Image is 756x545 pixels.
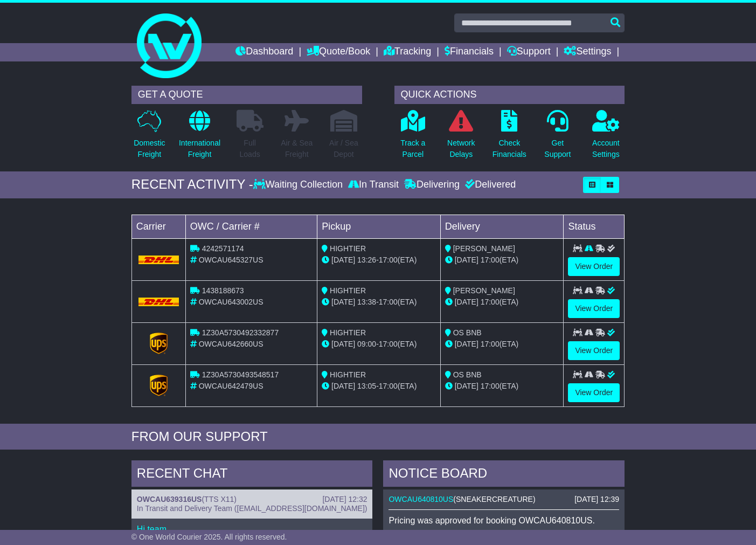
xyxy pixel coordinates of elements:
div: - (ETA) [322,254,436,266]
a: Support [507,43,551,61]
a: OWCAU640810US [389,495,453,503]
div: GET A QUOTE [131,86,362,104]
div: - (ETA) [322,339,436,350]
div: Delivering [401,179,462,191]
span: HIGHTIER [330,244,366,253]
p: Check Financials [493,137,526,160]
span: 1438188673 [202,286,244,295]
span: HIGHTIER [330,328,366,337]
div: ( ) [389,495,619,504]
span: TTS X11 [204,495,234,503]
a: Track aParcel [400,109,426,166]
span: SNEAKERCREATURE [456,495,533,503]
td: Status [564,215,625,238]
a: Dashboard [235,43,293,61]
img: DHL.png [138,298,179,306]
a: Settings [564,43,611,61]
span: HIGHTIER [330,370,366,379]
span: OWCAU643002US [199,298,263,306]
p: Get Support [544,137,571,160]
p: Air / Sea Depot [329,137,358,160]
span: 13:05 [357,382,376,390]
span: 17:00 [379,256,398,264]
span: In Transit and Delivery Team ([EMAIL_ADDRESS][DOMAIN_NAME]) [137,504,367,513]
span: 09:00 [357,340,376,348]
span: 17:00 [379,340,398,348]
span: 4242571174 [202,244,244,253]
span: [DATE] [455,382,478,390]
a: OWCAU639316US [137,495,202,503]
span: [DATE] [455,340,478,348]
div: NOTICE BOARD [383,460,625,489]
div: (ETA) [445,296,559,308]
div: [DATE] 12:39 [574,495,619,504]
span: OWCAU642479US [199,382,263,390]
div: FROM OUR SUPPORT [131,429,625,445]
p: Full Loads [237,137,263,160]
div: Delivered [462,179,516,191]
a: InternationalFreight [178,109,221,166]
p: Hi team, [137,524,367,534]
div: RECENT ACTIVITY - [131,177,253,192]
span: 17:00 [379,298,398,306]
td: Carrier [131,215,185,238]
a: AccountSettings [592,109,620,166]
p: Track a Parcel [400,137,425,160]
div: QUICK ACTIONS [394,86,625,104]
span: 17:00 [481,340,500,348]
div: - (ETA) [322,381,436,392]
span: [DATE] [331,298,355,306]
span: [PERSON_NAME] [453,286,515,295]
div: ( ) [137,495,367,504]
a: Quote/Book [307,43,370,61]
span: 17:00 [481,298,500,306]
span: [DATE] [331,340,355,348]
div: RECENT CHAT [131,460,373,489]
a: Tracking [384,43,431,61]
div: - (ETA) [322,296,436,308]
div: Waiting Collection [253,179,345,191]
img: DHL.png [138,256,179,264]
span: OWCAU645327US [199,256,263,264]
td: OWC / Carrier # [185,215,317,238]
div: [DATE] 12:32 [322,495,367,504]
span: 13:26 [357,256,376,264]
span: OS BNB [453,370,482,379]
td: Pickup [317,215,441,238]
p: Air & Sea Freight [281,137,313,160]
a: View Order [568,257,620,276]
span: 1Z30A5730493548517 [202,370,279,379]
p: International Freight [179,137,220,160]
a: DomesticFreight [133,109,165,166]
p: Domestic Freight [134,137,165,160]
div: (ETA) [445,254,559,266]
a: CheckFinancials [492,109,527,166]
p: Account Settings [592,137,620,160]
span: 17:00 [481,382,500,390]
img: GetCarrierServiceLogo [150,375,168,396]
span: HIGHTIER [330,286,366,295]
p: Network Delays [447,137,475,160]
span: 13:38 [357,298,376,306]
span: [PERSON_NAME] [453,244,515,253]
span: OWCAU642660US [199,340,263,348]
img: GetCarrierServiceLogo [150,333,168,354]
span: 1Z30A5730492332877 [202,328,279,337]
p: Pricing was approved for booking OWCAU640810US. [389,515,619,526]
div: In Transit [345,179,401,191]
td: Delivery [440,215,564,238]
span: [DATE] [455,298,478,306]
span: [DATE] [455,256,478,264]
span: © One World Courier 2025. All rights reserved. [131,533,287,541]
div: (ETA) [445,381,559,392]
span: [DATE] [331,256,355,264]
a: View Order [568,299,620,318]
span: OS BNB [453,328,482,337]
div: (ETA) [445,339,559,350]
span: 17:00 [379,382,398,390]
a: GetSupport [544,109,571,166]
a: View Order [568,383,620,402]
span: [DATE] [331,382,355,390]
span: 17:00 [481,256,500,264]
a: Financials [445,43,494,61]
